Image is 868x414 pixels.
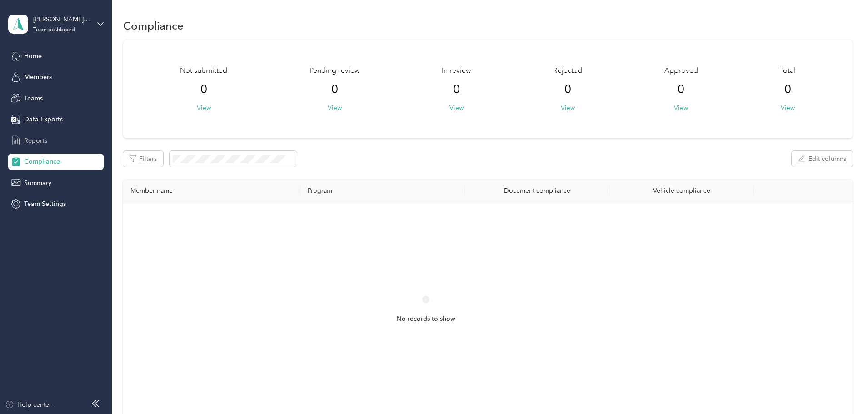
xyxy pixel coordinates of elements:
div: Document compliance [472,187,602,195]
span: Home [24,51,42,61]
iframe: Everlance-gr Chat Button Frame [817,363,868,414]
span: 0 [784,82,791,97]
div: Vehicle compliance [617,187,747,195]
button: Edit columns [792,151,853,167]
span: In review [442,65,471,76]
span: Compliance [24,157,60,166]
div: Team dashboard [33,27,75,33]
button: View [674,103,688,113]
button: View [328,103,342,113]
span: Data Exports [24,115,63,124]
span: Team Settings [24,199,66,209]
th: Member name [123,180,300,202]
button: Help center [5,400,51,409]
span: 0 [200,82,207,97]
button: View [781,103,795,113]
button: View [449,103,464,113]
span: Members [24,72,52,82]
button: Filters [123,151,163,167]
span: 0 [678,82,684,97]
span: Approved [664,65,698,76]
span: No records to show [397,314,455,324]
div: [PERSON_NAME] team [33,15,90,24]
button: View [197,103,211,113]
h1: Compliance [123,21,184,30]
span: Summary [24,178,51,188]
button: View [561,103,575,113]
span: Total [780,65,795,76]
span: 0 [564,82,571,97]
span: 0 [453,82,460,97]
span: Pending review [309,65,360,76]
span: Not submitted [180,65,227,76]
span: Teams [24,94,43,103]
span: 0 [331,82,338,97]
span: Rejected [553,65,582,76]
th: Program [300,180,464,202]
span: Reports [24,136,47,145]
